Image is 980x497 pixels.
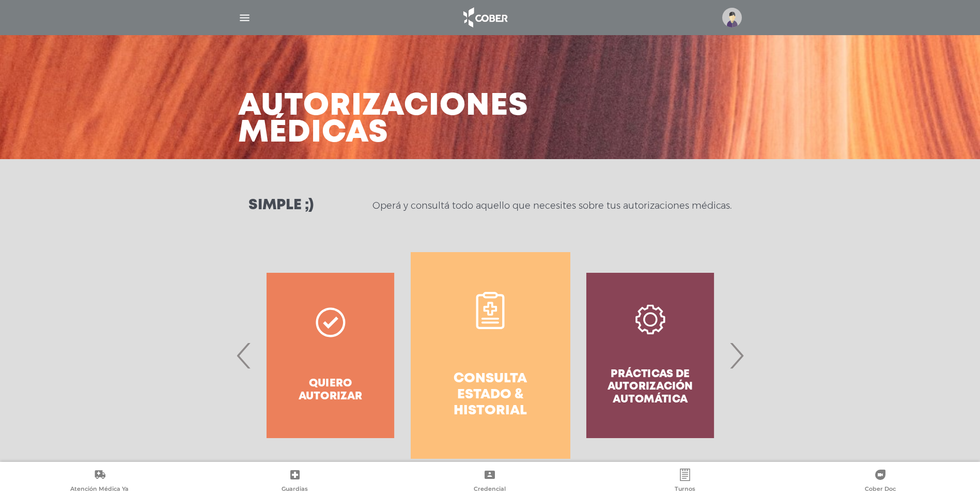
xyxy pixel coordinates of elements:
[411,252,570,459] a: Consulta estado & historial
[372,199,732,212] p: Operá y consultá todo aquello que necesites sobre tus autorizaciones médicas.
[197,469,393,495] a: Guardias
[393,469,588,495] a: Credencial
[234,328,254,383] span: Previous
[2,469,197,495] a: Atención Médica Ya
[238,11,251,24] img: Cober_menu-lines-white.svg
[675,485,695,494] span: Turnos
[726,328,746,383] span: Next
[865,485,896,494] span: Cober Doc
[458,5,512,30] img: logo_cober_home-white.png
[238,93,528,147] h3: Autorizaciones médicas
[70,485,129,494] span: Atención Médica Ya
[722,8,742,27] img: profile-placeholder.svg
[282,485,308,494] span: Guardias
[783,469,978,495] a: Cober Doc
[587,469,783,495] a: Turnos
[248,198,314,213] h3: Simple ;)
[429,371,552,420] h4: Consulta estado & historial
[474,485,506,494] span: Credencial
